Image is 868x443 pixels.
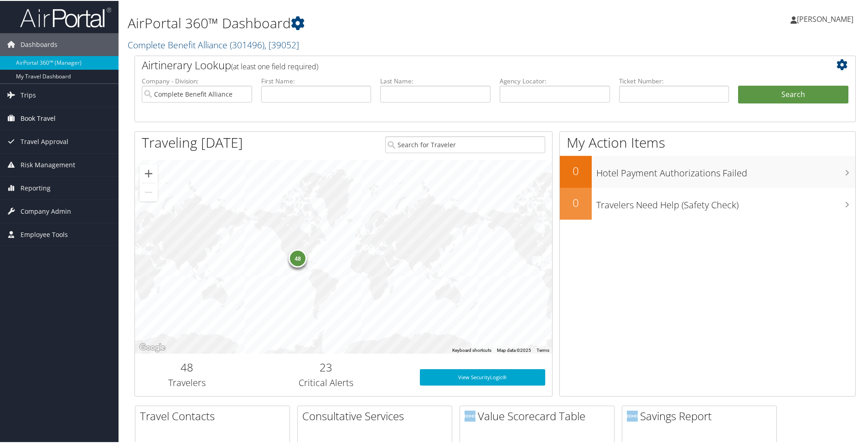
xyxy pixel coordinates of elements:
h2: 0 [560,194,592,210]
span: (at least one field required) [231,61,318,71]
a: 0Travelers Need Help (Safety Check) [560,187,855,219]
h3: Critical Alerts [246,376,406,388]
img: airportal-logo.png [20,6,111,27]
h3: Hotel Payment Authorizations Failed [596,161,855,179]
button: Search [738,85,848,103]
button: Zoom in [139,164,158,182]
a: Terms (opens in new tab) [537,347,549,352]
a: [PERSON_NAME] [790,5,863,32]
span: [PERSON_NAME] [797,13,853,23]
button: Zoom out [139,182,158,201]
span: ( 301496 ) [230,38,264,50]
span: Book Travel [21,106,56,129]
input: Search for Traveler [385,135,545,152]
span: Employee Tools [21,222,68,245]
h2: 48 [142,359,232,374]
label: Company - Division: [142,76,252,85]
h2: Savings Report [627,407,776,423]
label: Agency Locator: [500,76,610,85]
button: Keyboard shortcuts [452,346,491,353]
span: Dashboards [21,32,57,55]
span: Travel Approval [21,129,68,152]
img: Google [137,341,167,353]
a: Open this area in Google Maps (opens a new window) [137,341,167,353]
label: Ticket Number: [619,76,729,85]
a: 0Hotel Payment Authorizations Failed [560,155,855,187]
h3: Travelers [142,376,232,388]
label: First Name: [261,76,372,85]
span: Trips [21,83,36,106]
h1: AirPortal 360™ Dashboard [128,13,618,32]
span: , [ 39052 ] [264,38,299,50]
a: Complete Benefit Alliance [128,38,299,50]
h3: Travelers Need Help (Safety Check) [596,193,855,211]
div: 48 [289,248,307,267]
h2: Airtinerary Lookup [142,57,788,72]
img: domo-logo.png [465,410,475,421]
h2: Travel Contacts [140,407,289,423]
h2: Value Scorecard Table [465,407,614,423]
h2: 0 [560,162,592,178]
label: Last Name: [380,76,491,85]
span: Risk Management [21,153,75,175]
a: View SecurityLogic® [420,368,545,385]
span: Company Admin [21,199,71,222]
span: Map data ©2025 [497,347,531,352]
img: domo-logo.png [627,410,638,421]
h2: 23 [246,359,406,374]
h2: Consultative Services [302,407,452,423]
h1: Traveling [DATE] [142,132,243,151]
h1: My Action Items [560,132,855,151]
span: Reporting [21,176,51,199]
